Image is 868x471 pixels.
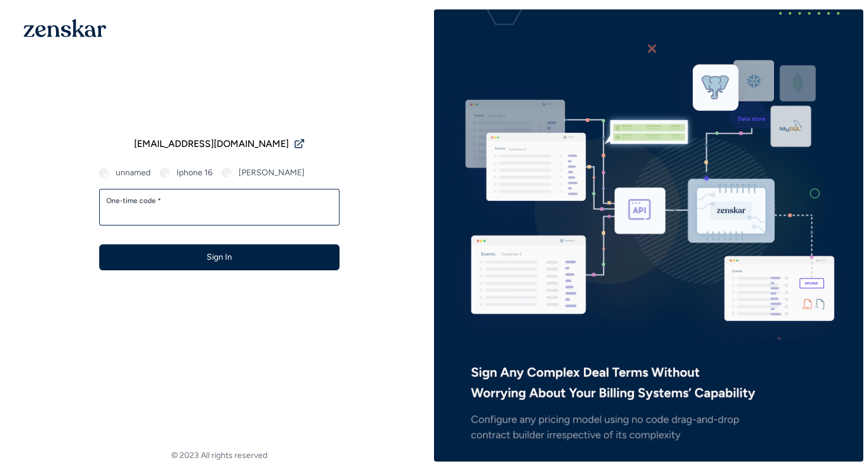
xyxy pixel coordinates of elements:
[177,168,213,178] label: Iphone 16
[116,168,151,178] label: unnamed
[5,450,434,462] footer: © 2023 All rights reserved
[239,168,305,178] label: [PERSON_NAME]
[24,19,106,37] img: 1OGAJ2xQqyY4LXKgY66KYq0eOWRCkrZdAb3gUhuVAqdWPZE9SRJmCz+oDMSn4zDLXe31Ii730ItAGKgCKgCCgCikA4Av8PJUP...
[134,137,289,151] span: [EMAIL_ADDRESS][DOMAIN_NAME]
[106,196,332,205] label: One-time code *
[99,244,340,270] button: Sign In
